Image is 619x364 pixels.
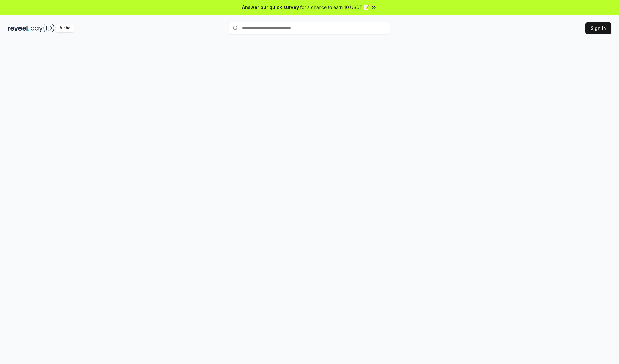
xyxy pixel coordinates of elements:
button: Sign In [585,22,611,34]
div: Alpha [56,24,74,32]
span: for a chance to earn 10 USDT 📝 [300,4,369,11]
img: pay_id [31,24,54,32]
img: reveel_dark [8,24,29,32]
span: Answer our quick survey [242,4,299,11]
